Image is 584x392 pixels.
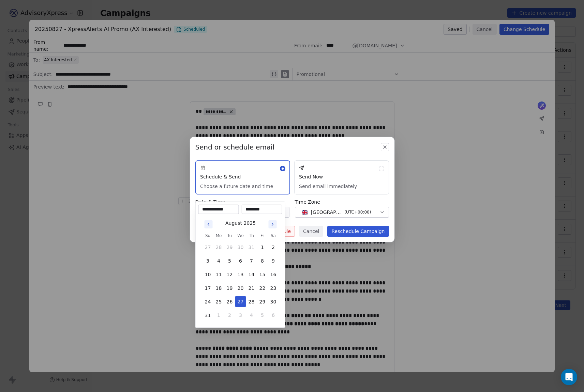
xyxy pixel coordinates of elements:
[246,269,257,280] button: 14
[224,232,235,239] th: Tuesday
[235,310,246,321] button: 3
[246,296,257,307] button: 28
[225,220,256,227] div: August 2025
[203,269,213,280] button: 10
[224,283,235,294] button: 19
[268,283,279,294] button: 23
[213,269,224,280] button: 11
[235,283,246,294] button: 20
[203,232,213,239] th: Sunday
[235,232,246,239] th: Wednesday
[257,310,268,321] button: 5
[257,232,268,239] th: Friday
[246,232,257,239] th: Thursday
[257,269,268,280] button: 15
[235,255,246,266] button: 6
[213,283,224,294] button: 18
[204,220,213,229] button: Go to previous month
[213,310,224,321] button: 1
[213,255,224,266] button: 4
[246,310,257,321] button: 4
[213,232,224,239] th: Monday
[235,242,246,253] button: 30
[203,283,213,294] button: 17
[268,296,279,307] button: 30
[224,269,235,280] button: 12
[235,269,246,280] button: 13
[268,255,279,266] button: 9
[246,242,257,253] button: 31
[257,283,268,294] button: 22
[224,296,235,307] button: 26
[203,296,213,307] button: 24
[268,232,279,239] th: Saturday
[224,310,235,321] button: 2
[203,242,213,253] button: 27
[213,242,224,253] button: 28
[257,242,268,253] button: 1
[268,242,279,253] button: 2
[257,255,268,266] button: 8
[203,255,213,266] button: 3
[268,310,279,321] button: 6
[213,296,224,307] button: 25
[235,296,246,307] button: 27
[257,296,268,307] button: 29
[224,255,235,266] button: 5
[203,310,213,321] button: 31
[268,269,279,280] button: 16
[246,255,257,266] button: 7
[224,242,235,253] button: 29
[246,283,257,294] button: 21
[268,220,278,229] button: Go to next month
